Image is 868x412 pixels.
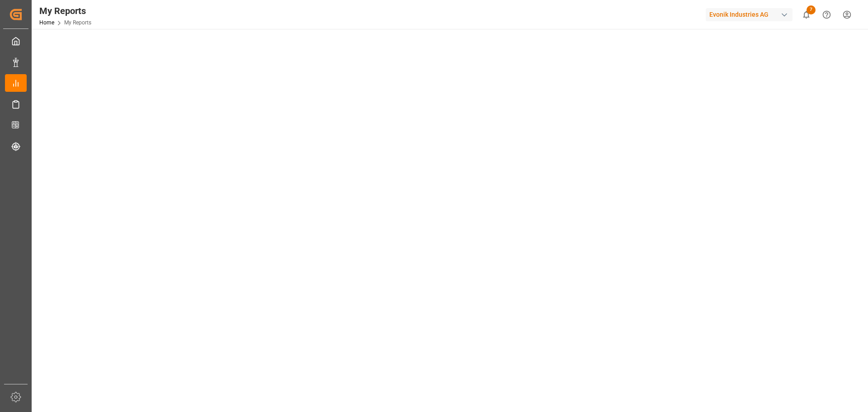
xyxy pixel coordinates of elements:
[706,6,796,23] button: Evonik Industries AG
[816,5,837,25] button: Help Center
[706,8,793,21] div: Evonik Industries AG
[796,5,816,25] button: show 7 new notifications
[39,19,54,26] a: Home
[807,5,816,14] span: 7
[39,4,91,18] div: My Reports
